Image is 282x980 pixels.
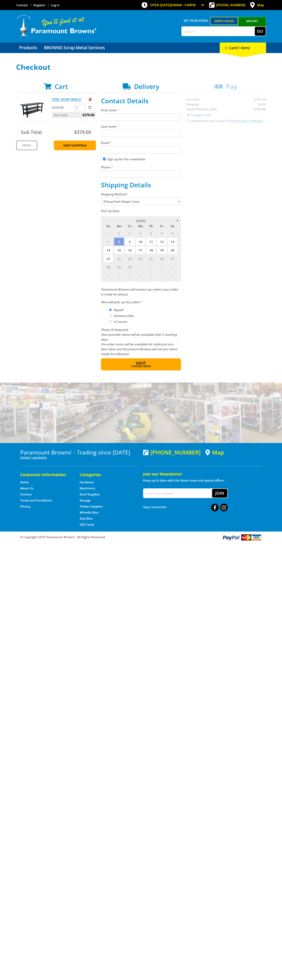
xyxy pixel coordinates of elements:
[80,510,99,515] a: Go to the Wheelie Bins page
[114,254,124,263] span: 22
[20,480,29,484] a: Go to the Home page
[146,254,156,263] span: 25
[16,43,40,53] a: Go to the Products page
[107,157,145,161] label: Sign up for the newsletter
[89,97,92,101] a: Remove from cart
[146,223,156,229] span: Th
[101,358,181,370] button: Next Confirm order
[144,489,212,498] input: Your email address
[101,328,177,356] em: Photo ID Required. Non-preorder items will be available after 5 working days Pre-order items will...
[146,263,156,271] span: 2
[112,312,135,319] label: Someone Else
[101,146,181,153] input: Please enter your email address.
[54,141,96,150] a: Keep Shopping
[101,124,181,129] label: Last name
[16,63,266,71] h1: Checkout
[205,449,224,456] a: View a map of Gepps Cross location
[110,365,172,368] span: Confirm order
[125,223,135,229] span: Tu
[80,492,100,496] a: Go to the Steel Supplies page
[143,471,262,477] h5: Join our Newsletter
[125,263,135,271] span: 30
[101,209,181,213] label: Pick Up Date
[135,229,146,237] span: 3
[157,238,167,246] span: 12
[103,238,113,246] span: 7
[114,246,124,254] span: 15
[21,129,42,135] span: Sub Total
[150,3,196,7] span: OPEN [DATE]
[157,263,167,271] span: 3
[182,27,255,36] input: Search
[157,254,167,263] span: 26
[167,263,178,271] span: 4
[80,522,94,527] a: Go to the Gift Cards page
[135,246,146,254] span: 17
[103,246,113,254] span: 14
[167,238,178,246] span: 13
[125,238,135,246] span: 9
[103,254,113,263] span: 21
[101,108,181,113] label: First name
[55,82,68,91] span: Cart
[20,472,72,477] h5: Corporate Information
[135,271,146,279] span: 8
[101,300,181,304] label: Who will pick up the order?
[146,238,156,246] span: 11
[112,307,125,313] label: Myself
[101,165,181,170] label: Phone
[135,223,146,229] span: We
[157,246,167,254] span: 19
[238,17,266,32] a: Mount [PERSON_NAME]
[136,219,146,223] span: [DATE]
[112,318,129,325] label: A Courier
[146,246,156,254] span: 18
[114,223,124,229] span: Mo
[103,271,113,279] span: 5
[157,223,167,229] span: Fr
[101,97,181,105] h2: Contact Details
[157,229,167,237] span: 5
[125,229,135,237] span: 2
[222,534,262,541] img: PayPal, Mastercard, Visa accepted
[103,263,113,271] span: 28
[114,229,124,237] span: 1
[80,516,93,521] a: Go to the Skip Bins page
[20,492,32,496] a: Go to the Contact page
[167,271,178,279] span: 11
[16,534,266,541] div: ® Copyright 2025 Paramount Browns'. All Rights Reserved.
[52,112,96,118] p: Item total:
[167,254,178,263] span: 27
[101,171,181,178] input: Please enter your telephone number.
[125,271,135,279] span: 7
[146,271,156,279] span: 9
[101,181,181,189] h2: Shipping Details
[80,480,94,484] a: Go to the Hardware page
[170,3,196,7] span: 8:00am - 5:00pm
[101,198,181,205] select: Please select a shipping method.
[80,498,91,503] a: Go to the Storage page
[16,14,97,36] img: Paramount Browns'
[125,254,135,263] span: 23
[125,246,135,254] span: 16
[103,223,113,229] span: Su
[109,314,112,317] input: Please select who will pick up the order.
[134,82,159,91] span: Delivery
[143,449,201,456] div: [PHONE_NUMBER]
[20,486,33,490] a: Go to the About Us page
[167,229,178,237] span: 6
[143,478,262,483] p: Keep up to date with the latest news and special offers.
[80,472,131,477] h5: Categories
[210,17,238,25] a: Gepps Cross
[114,238,124,246] span: 8
[220,43,266,53] div: Cart
[51,3,60,7] a: Log in
[109,320,112,323] input: Please select who will pick up the order.
[101,130,181,137] input: Please enter your last name.
[16,3,28,7] a: Go to the Contact page
[16,141,37,150] a: Print
[135,263,146,271] span: 1
[114,263,124,271] span: 29
[101,140,181,145] label: Email
[146,229,156,237] span: 4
